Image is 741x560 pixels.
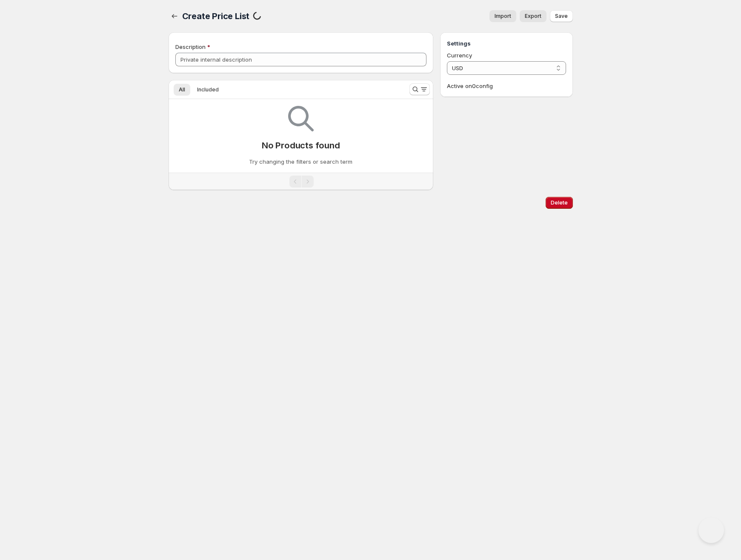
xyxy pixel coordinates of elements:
[495,13,511,20] span: Import
[551,199,568,206] span: Delete
[182,11,250,21] span: Create Price List
[175,43,206,50] span: Description
[175,53,427,66] input: Private internal description
[249,157,352,166] p: Try changing the filters or search term
[447,39,566,48] h3: Settings
[489,10,516,22] button: Import
[555,13,568,20] span: Save
[197,86,219,93] span: Included
[550,10,573,22] button: Save
[520,10,546,22] a: Export
[546,197,573,209] button: Delete
[409,83,430,95] button: Search and filter results
[698,517,724,543] iframe: Help Scout Beacon - Open
[288,106,314,131] img: Empty search results
[447,82,566,90] p: Active on 0 config
[179,86,185,93] span: All
[525,13,541,20] span: Export
[169,173,434,190] nav: Pagination
[447,52,472,59] span: Currency
[262,140,340,151] p: No Products found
